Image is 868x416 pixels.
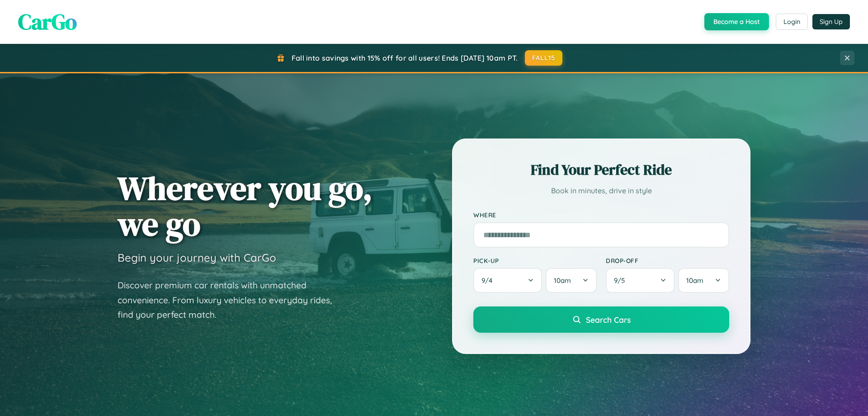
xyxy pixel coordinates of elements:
[606,268,675,293] button: 9/5
[118,170,373,242] h1: Wherever you go, we go
[704,13,769,30] button: Become a Host
[292,53,518,62] span: Fall into savings with 15% off for all users! Ends [DATE] 10am PT.
[473,257,597,264] label: Pick-up
[614,276,629,285] span: 9 / 5
[473,184,729,197] p: Book in minutes, drive in style
[473,268,542,293] button: 9/4
[481,276,497,285] span: 9 / 4
[118,278,344,322] p: Discover premium car rentals with unmatched convenience. From luxury vehicles to everyday rides, ...
[606,257,729,264] label: Drop-off
[18,7,77,37] span: CarGo
[812,14,850,29] button: Sign Up
[473,160,729,180] h2: Find Your Perfect Ride
[525,50,563,66] button: FALL15
[678,268,729,293] button: 10am
[586,315,631,325] span: Search Cars
[686,276,703,285] span: 10am
[776,14,808,30] button: Login
[118,251,276,264] h3: Begin your journey with CarGo
[546,268,597,293] button: 10am
[473,211,729,219] label: Where
[554,276,571,285] span: 10am
[473,306,729,333] button: Search Cars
